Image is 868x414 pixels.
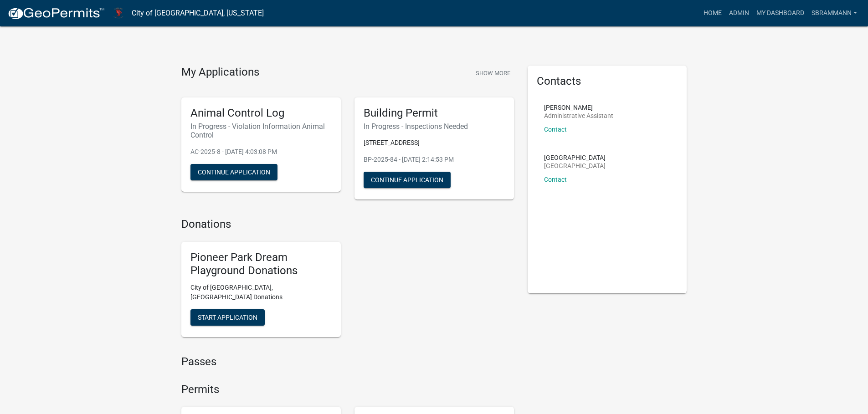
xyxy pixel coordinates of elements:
button: Continue Application [190,164,277,180]
p: [STREET_ADDRESS] [364,138,505,148]
h4: Passes [181,355,514,368]
h4: Donations [181,218,514,231]
button: Start Application [190,309,265,326]
h5: Building Permit [364,107,505,120]
button: Show More [472,66,514,81]
p: [PERSON_NAME] [544,104,613,111]
h6: In Progress - Violation Information Animal Control [190,122,332,139]
h4: Permits [181,383,514,396]
h5: Pioneer Park Dream Playground Donations [190,251,332,277]
span: Start Application [198,313,257,321]
button: Continue Application [364,172,451,188]
p: Administrative Assistant [544,112,613,119]
h4: My Applications [181,66,259,79]
h6: In Progress - Inspections Needed [364,122,505,131]
a: Admin [725,5,753,22]
p: AC-2025-8 - [DATE] 4:03:08 PM [190,147,332,157]
a: SBrammann [808,5,861,22]
a: City of [GEOGRAPHIC_DATA], [US_STATE] [132,5,264,21]
p: City of [GEOGRAPHIC_DATA], [GEOGRAPHIC_DATA] Donations [190,283,332,302]
a: Contact [544,176,567,183]
a: Home [700,5,725,22]
p: [GEOGRAPHIC_DATA] [544,154,606,161]
p: [GEOGRAPHIC_DATA] [544,163,606,169]
img: City of Harlan, Iowa [112,7,124,19]
h5: Contacts [537,75,678,88]
a: My Dashboard [753,5,808,22]
a: Contact [544,126,567,133]
h5: Animal Control Log [190,107,332,120]
p: BP-2025-84 - [DATE] 2:14:53 PM [364,155,505,164]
